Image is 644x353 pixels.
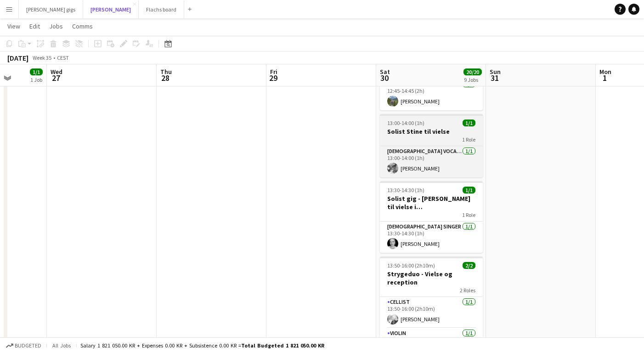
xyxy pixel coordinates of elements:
span: 2 Roles [460,287,475,294]
span: 1/1 [463,120,475,126]
span: 20/20 [463,68,482,75]
app-card-role: Violin1/112:45-14:45 (2h)[PERSON_NAME] [380,79,483,110]
a: Edit [26,20,44,32]
span: Jobs [49,22,63,30]
span: Mon [599,68,611,76]
span: 1 Role [462,136,475,143]
span: 1/1 [463,187,475,194]
div: Salary 1 821 050.00 KR + Expenses 0.00 KR + Subsistence 0.00 KR = [80,342,324,349]
span: Fri [270,68,277,76]
app-card-role: [DEMOGRAPHIC_DATA] Singer1/113:30-14:30 (1h)[PERSON_NAME] [380,222,483,253]
app-card-role: Cellist1/113:50-16:00 (2h10m)[PERSON_NAME] [380,297,483,328]
a: View [4,20,24,32]
span: 2/2 [463,262,475,269]
a: Jobs [45,20,67,32]
span: 13:50-16:00 (2h10m) [387,262,435,269]
span: Sat [380,68,390,76]
span: 28 [159,73,172,83]
span: 27 [49,73,62,83]
span: 1/1 [30,68,43,75]
app-job-card: 13:30-14:30 (1h)1/1Solist gig - [PERSON_NAME] til vielse i [GEOGRAPHIC_DATA]1 Role[DEMOGRAPHIC_DA... [380,181,483,253]
span: Budgeted [15,342,41,349]
h3: Strygeduo - Vielse og reception [380,270,483,286]
button: Flachs board [139,0,184,18]
span: 1 Role [462,211,475,218]
app-card-role: [DEMOGRAPHIC_DATA] Vocal + guitar1/113:00-14:00 (1h)[PERSON_NAME] [380,146,483,177]
div: CEST [57,54,69,61]
span: Sun [490,68,501,76]
span: 13:00-14:00 (1h) [387,120,424,126]
span: Total Budgeted 1 821 050.00 KR [241,342,324,349]
app-job-card: 13:00-14:00 (1h)1/1Solist Stine til vielse1 Role[DEMOGRAPHIC_DATA] Vocal + guitar1/113:00-14:00 (... [380,114,483,177]
span: Wed [51,68,62,76]
span: 13:30-14:30 (1h) [387,187,424,194]
h3: Solist gig - [PERSON_NAME] til vielse i [GEOGRAPHIC_DATA] [380,194,483,211]
h3: Solist Stine til vielse [380,127,483,136]
span: All jobs [51,342,73,349]
div: 9 Jobs [464,76,481,83]
button: Budgeted [5,341,43,351]
span: Thu [160,68,172,76]
span: 30 [378,73,390,83]
span: 1 [598,73,611,83]
span: Edit [29,22,40,30]
span: Week 35 [30,54,53,61]
button: [PERSON_NAME] gigs [19,0,83,18]
button: [PERSON_NAME] [83,0,139,18]
a: Comms [68,20,96,32]
span: Comms [72,22,93,30]
div: 1 Job [30,76,42,83]
span: View [7,22,20,30]
span: 29 [269,73,277,83]
span: 31 [488,73,501,83]
div: [DATE] [7,53,28,63]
